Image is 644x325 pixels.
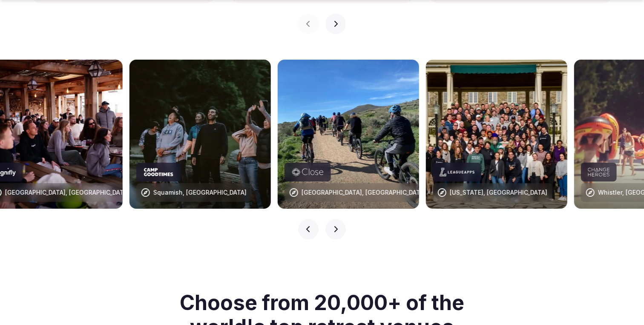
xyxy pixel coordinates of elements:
div: [GEOGRAPHIC_DATA], [GEOGRAPHIC_DATA] [5,188,129,197]
img: Squamish, Canada [129,60,271,209]
div: [GEOGRAPHIC_DATA], [GEOGRAPHIC_DATA] [302,188,426,197]
svg: LeagueApps company logo [440,168,474,176]
div: [US_STATE], [GEOGRAPHIC_DATA] [450,188,547,197]
img: New York, USA [426,60,567,209]
div: Squamish, [GEOGRAPHIC_DATA] [153,188,247,197]
img: Lombardy, Italy [278,60,419,209]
